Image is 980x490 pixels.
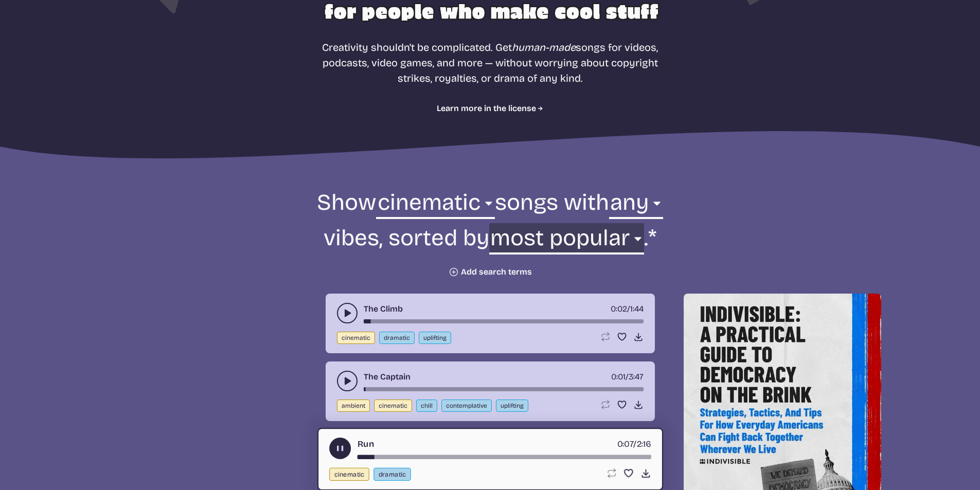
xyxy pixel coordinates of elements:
[322,40,658,86] p: Creativity shouldn't be complicated. Get songs for videos, podcasts, video games, and more — with...
[611,372,626,382] span: timer
[337,303,358,323] button: play-pause toggle
[611,303,644,315] div: /
[364,303,403,315] a: The Climb
[629,372,644,382] span: 3:47
[373,468,411,481] button: dramatic
[364,387,644,391] div: song-time-bar
[617,439,633,449] span: timer
[379,332,415,344] button: dramatic
[611,304,627,314] span: timer
[496,400,528,412] button: uplifting
[512,41,576,53] i: human-made
[600,400,611,410] button: Loop
[357,455,651,459] div: song-time-bar
[441,400,492,412] button: contemplative
[329,468,369,481] button: cinematic
[364,371,411,383] a: The Captain
[337,332,375,344] button: cinematic
[416,400,437,412] button: chill
[600,332,611,342] button: Loop
[611,371,644,383] div: /
[437,102,543,115] a: Learn more in the license
[337,400,370,412] button: ambient
[329,438,351,459] button: play-pause toggle
[623,468,634,479] button: Favorite
[210,188,770,277] form: Show songs with vibes, sorted by .
[449,267,532,277] button: Add search terms
[617,400,627,410] button: Favorite
[337,371,358,391] button: play-pause toggle
[489,223,644,259] select: sorting
[364,319,644,323] div: song-time-bar
[376,188,494,223] select: genre
[617,332,627,342] button: Favorite
[419,332,451,344] button: uplifting
[636,439,651,449] span: 2:16
[357,438,374,450] a: Run
[605,468,616,479] button: Loop
[374,400,412,412] button: cinematic
[609,188,663,223] select: vibe
[617,438,651,450] div: /
[630,304,644,314] span: 1:44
